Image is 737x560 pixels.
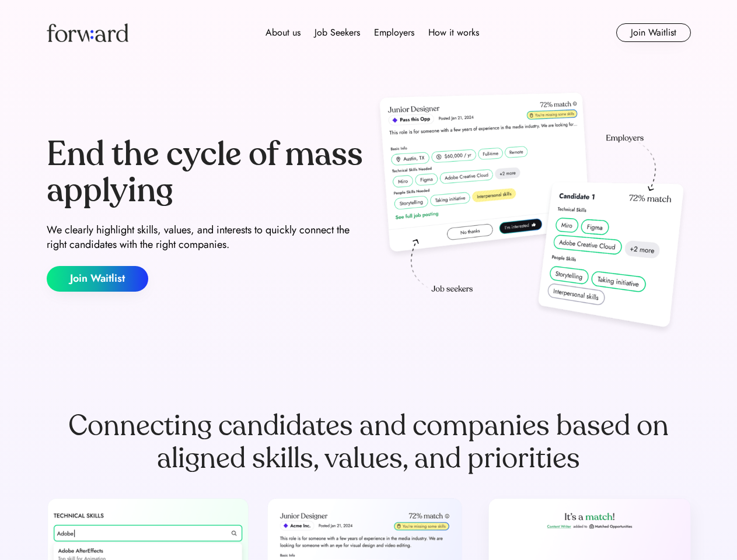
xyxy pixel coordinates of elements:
button: Join Waitlist [616,23,691,42]
div: Connecting candidates and companies based on aligned skills, values, and priorities [47,409,691,475]
div: End the cycle of mass applying [47,136,364,208]
div: Employers [374,26,414,40]
img: hero-image.png [373,89,691,339]
button: Join Waitlist [47,266,148,292]
div: We clearly highlight skills, values, and interests to quickly connect the right candidates with t... [47,223,364,252]
div: How it works [428,26,479,40]
div: About us [266,26,301,40]
div: Job Seekers [315,26,360,40]
img: Forward logo [47,23,128,42]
